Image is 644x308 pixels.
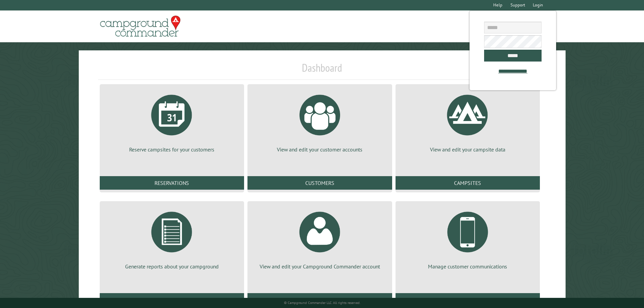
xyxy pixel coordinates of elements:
[108,90,236,153] a: Reserve campsites for your customers
[247,176,392,190] a: Customers
[108,207,236,270] a: Generate reports about your campground
[256,90,384,153] a: View and edit your customer accounts
[247,293,392,307] a: Account
[98,13,183,40] img: Campground Commander
[396,293,540,307] a: Communications
[284,301,360,305] small: © Campground Commander LLC. All rights reserved.
[396,176,540,190] a: Campsites
[256,146,384,153] p: View and edit your customer accounts
[404,90,532,153] a: View and edit your campsite data
[404,263,532,270] p: Manage customer communications
[256,263,384,270] p: View and edit your Campground Commander account
[100,176,244,190] a: Reservations
[404,146,532,153] p: View and edit your campsite data
[108,263,236,270] p: Generate reports about your campground
[108,146,236,153] p: Reserve campsites for your customers
[404,207,532,270] a: Manage customer communications
[98,61,546,80] h1: Dashboard
[100,293,244,307] a: Reports
[256,207,384,270] a: View and edit your Campground Commander account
